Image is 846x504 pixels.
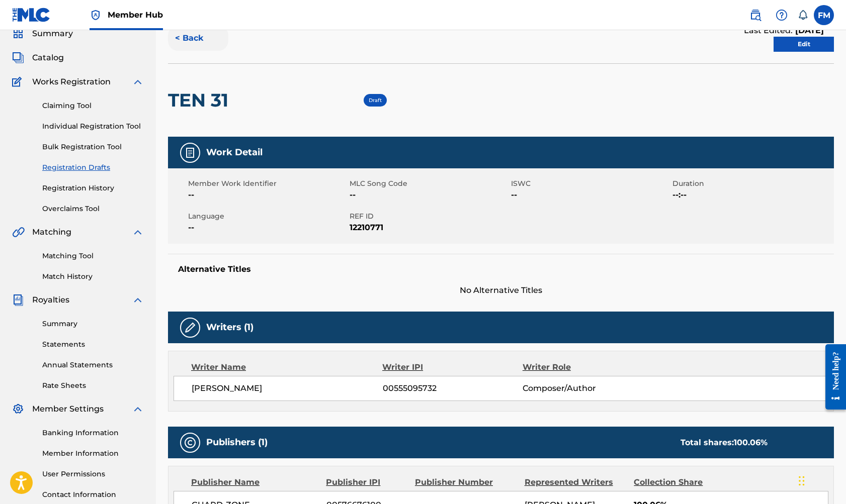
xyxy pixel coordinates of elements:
[168,284,834,296] span: No Alternative Titles
[132,226,144,238] img: expand
[772,5,792,25] div: Help
[42,428,144,438] a: Banking Information
[749,9,762,21] img: search
[90,9,102,21] img: Top Rightsholder
[525,476,627,488] div: Represented Writers
[744,25,824,37] div: Last Edited:
[42,469,144,479] a: User Permissions
[523,361,650,373] div: Writer Role
[178,264,824,274] h5: Alternative Titles
[799,466,805,496] div: Drag
[192,382,383,394] span: [PERSON_NAME]
[42,100,144,111] a: Claiming Tool
[206,437,268,448] h5: Publishers (1)
[42,183,144,193] a: Registration History
[206,322,253,333] h5: Writers (1)
[634,476,729,488] div: Collection Share
[793,26,824,35] span: [DATE]
[796,456,846,504] iframe: Chat Widget
[42,339,144,350] a: Statements
[681,437,768,449] div: Total shares:
[326,476,407,488] div: Publisher IPI
[776,9,788,21] img: help
[42,251,144,261] a: Matching Tool
[42,271,144,282] a: Match History
[188,189,347,201] span: --
[132,294,144,306] img: expand
[32,226,71,238] span: Matching
[745,5,766,25] a: Public Search
[191,361,382,373] div: Writer Name
[350,211,509,222] span: REF ID
[12,28,24,40] img: Summary
[42,489,144,500] a: Contact Information
[188,222,347,234] span: --
[672,178,831,189] span: Duration
[511,178,670,189] span: ISWC
[184,437,196,449] img: Publishers
[42,121,144,132] a: Individual Registration Tool
[188,211,347,222] span: Language
[184,147,196,159] img: Work Detail
[188,178,347,189] span: Member Work Identifier
[191,476,318,488] div: Publisher Name
[32,52,64,64] span: Catalog
[32,28,73,40] span: Summary
[206,147,263,158] h5: Work Detail
[774,37,834,52] a: Edit
[350,222,509,234] span: 12210771
[32,294,69,306] span: Royalties
[369,97,382,104] span: Draft
[350,178,509,189] span: MLC Song Code
[168,89,233,112] h2: TEN 31
[168,26,228,51] button: < Back
[12,403,24,415] img: Member Settings
[42,380,144,391] a: Rate Sheets
[523,382,650,394] span: Composer/Author
[42,162,144,173] a: Registration Drafts
[12,76,25,88] img: Works Registration
[12,8,51,22] img: MLC Logo
[42,142,144,152] a: Bulk Registration Tool
[382,361,523,373] div: Writer IPI
[108,9,163,21] span: Member Hub
[415,476,517,488] div: Publisher Number
[814,5,834,25] div: User Menu
[383,382,523,394] span: 00555095732
[12,294,24,306] img: Royalties
[42,204,144,214] a: Overclaims Tool
[12,52,24,64] img: Catalog
[672,189,831,201] span: --:--
[12,226,25,238] img: Matching
[42,360,144,370] a: Annual Statements
[12,28,73,40] a: SummarySummary
[32,403,104,415] span: Member Settings
[42,448,144,459] a: Member Information
[132,76,144,88] img: expand
[734,438,768,447] span: 100.06 %
[184,322,196,334] img: Writers
[511,189,670,201] span: --
[132,403,144,415] img: expand
[12,52,64,64] a: CatalogCatalog
[42,319,144,329] a: Summary
[32,76,111,88] span: Works Registration
[798,10,808,20] div: Notifications
[818,334,846,420] iframe: Resource Center
[350,189,509,201] span: --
